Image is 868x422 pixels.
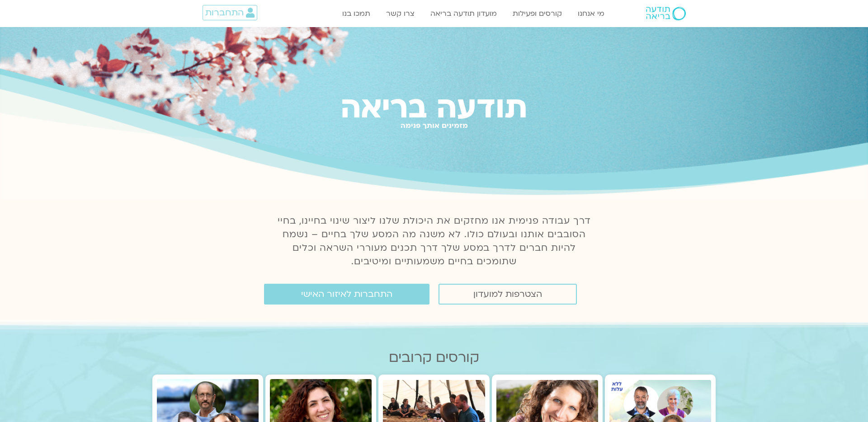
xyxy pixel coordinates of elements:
[508,5,566,22] a: קורסים ופעילות
[301,289,392,299] span: התחברות לאיזור האישי
[646,7,686,20] img: תודעה בריאה
[152,350,716,366] h2: קורסים קרובים
[203,5,257,20] a: התחברות
[473,289,542,299] span: הצטרפות למועדון
[573,5,609,22] a: מי אנחנו
[439,284,577,305] a: הצטרפות למועדון
[272,214,596,268] p: דרך עבודה פנימית אנו מחזקים את היכולת שלנו ליצור שינוי בחיינו, בחיי הסובבים אותנו ובעולם כולו. לא...
[338,5,375,22] a: תמכו בנו
[382,5,419,22] a: צרו קשר
[205,8,244,18] span: התחברות
[264,284,429,305] a: התחברות לאיזור האישי
[426,5,501,22] a: מועדון תודעה בריאה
